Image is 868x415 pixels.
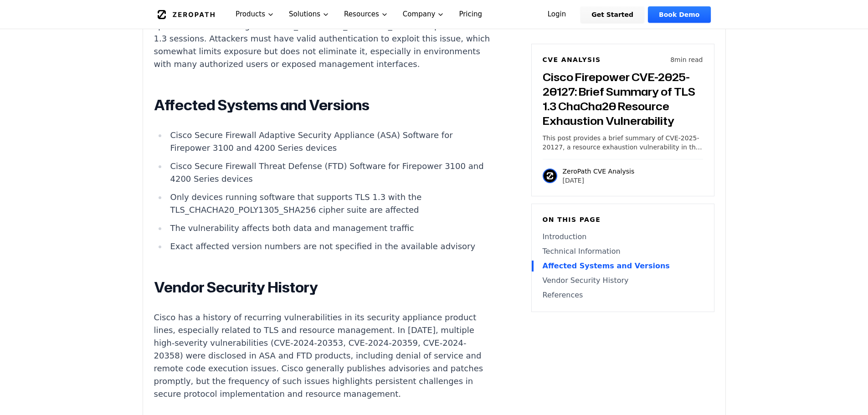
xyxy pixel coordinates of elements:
a: Book Demo [648,6,710,23]
p: Cisco has a history of recurring vulnerabilities in its security appliance product lines, especia... [154,311,493,400]
li: The vulnerability affects both data and management traffic [167,222,493,235]
h6: On this page [543,215,703,224]
h2: Vendor Security History [154,278,493,297]
a: Vendor Security History [543,275,703,286]
li: Cisco Secure Firewall Adaptive Security Appliance (ASA) Software for Firepower 3100 and 4200 Seri... [167,129,493,154]
li: Only devices running software that supports TLS 1.3 with the TLS_CHACHA20_POLY1305_SHA256 cipher ... [167,191,493,216]
p: ZeroPath CVE Analysis [563,167,635,176]
a: References [543,290,703,301]
a: Technical Information [543,246,703,257]
a: Login [537,6,577,23]
h6: CVE Analysis [543,55,601,64]
img: ZeroPath CVE Analysis [543,169,557,183]
li: Cisco Secure Firewall Threat Defense (FTD) Software for Firepower 3100 and 4200 Series devices [167,160,493,185]
p: No public code snippets or proof of concept details are available. The flaw is specific to the ha... [154,7,493,71]
li: Exact affected version numbers are not specified in the available advisory [167,240,493,253]
a: Get Started [580,6,644,23]
a: Affected Systems and Versions [543,261,703,272]
p: [DATE] [563,176,635,185]
p: This post provides a brief summary of CVE-2025-20127, a resource exhaustion vulnerability in the ... [543,133,703,152]
h3: Cisco Firepower CVE-2025-20127: Brief Summary of TLS 1.3 ChaCha20 Resource Exhaustion Vulnerability [543,70,703,128]
h2: Affected Systems and Versions [154,96,493,114]
p: 8 min read [670,55,703,64]
a: Introduction [543,231,703,242]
